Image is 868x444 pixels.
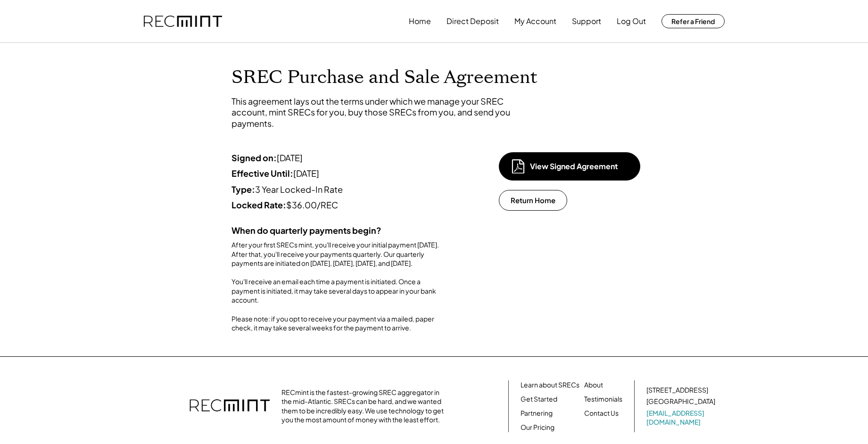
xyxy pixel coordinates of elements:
button: Return Home [499,190,567,211]
strong: Effective Until: [231,168,293,179]
a: Partnering [521,409,553,418]
strong: Signed on: [231,152,277,163]
a: Contact Us [584,409,619,418]
a: [EMAIL_ADDRESS][DOMAIN_NAME] [646,409,717,427]
strong: Type: [231,184,255,195]
button: Home [409,12,431,31]
a: About [584,380,603,390]
button: Refer a Friend [661,14,725,28]
div: [GEOGRAPHIC_DATA] [646,397,715,406]
div: After your first SRECs mint, you'll receive your initial payment [DATE]. After that, you'll recei... [231,240,444,333]
img: recmint-logotype%403x.png [144,16,222,27]
div: [DATE] [231,168,444,179]
img: recmint-logotype%403x.png [190,390,270,423]
button: Support [572,12,601,31]
div: [STREET_ADDRESS] [646,386,708,395]
button: Direct Deposit [446,12,499,31]
h1: SREC Purchase and Sale Agreement [231,66,637,89]
strong: When do quarterly payments begin? [231,225,381,236]
div: 3 Year Locked-In Rate [231,184,444,195]
a: Learn about SRECs [521,380,579,390]
button: My Account [514,12,556,31]
strong: Locked Rate: [231,199,286,210]
a: Our Pricing [521,423,554,432]
div: This agreement lays out the terms under which we manage your SREC account, mint SRECs for you, bu... [231,96,514,129]
button: Log Out [617,12,646,31]
a: Get Started [521,395,557,404]
div: View Signed Agreement [530,161,624,172]
a: Testimonials [584,395,622,404]
div: $36.00/REC [231,199,444,210]
div: RECmint is the fastest-growing SREC aggregator in the mid-Atlantic. SRECs can be hard, and we wan... [281,388,449,425]
div: [DATE] [231,152,444,163]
